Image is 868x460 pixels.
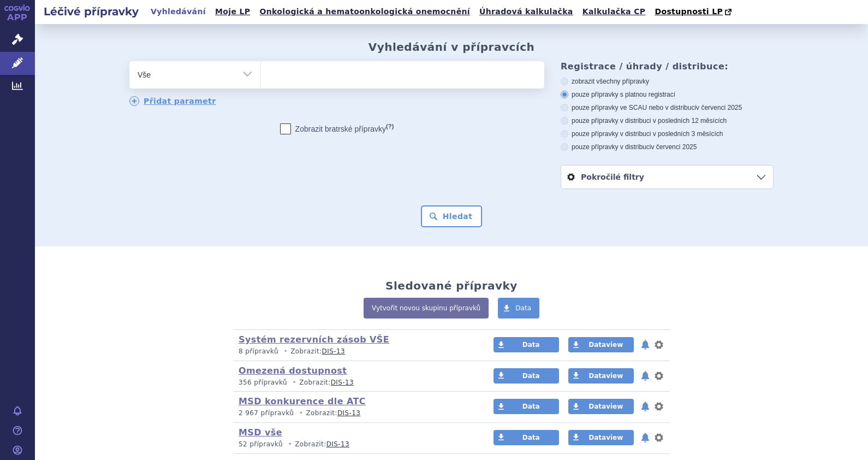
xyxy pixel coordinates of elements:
a: Kalkulačka CP [579,4,649,19]
button: nastavení [653,369,664,382]
button: notifikace [640,338,651,351]
button: notifikace [640,400,651,413]
a: Dataview [568,368,634,384]
h3: Registrace / úhrady / distribuce: [561,61,774,72]
a: Pokročilé filtry [561,166,773,188]
a: Systém rezervních zásob VŠE [239,334,389,345]
label: pouze přípravky ve SCAU nebo v distribuci [561,103,774,112]
span: Data [522,434,540,441]
a: MSD konkurence dle ATC [239,396,366,406]
span: v červenci 2025 [696,104,742,111]
h2: Sledované přípravky [385,279,518,292]
a: Přidat parametr [129,96,216,106]
p: Zobrazit: [239,347,473,356]
a: Data [494,368,559,384]
a: Dataview [568,399,634,414]
button: nastavení [653,431,664,444]
h2: Léčivé přípravky [35,4,147,19]
label: pouze přípravky v distribuci [561,143,774,151]
button: Hledat [421,205,483,227]
a: DIS-13 [322,347,345,355]
span: Dataview [588,403,623,410]
label: zobrazit všechny přípravky [561,77,774,86]
i: • [296,409,306,418]
button: notifikace [640,369,651,382]
a: Moje LP [212,4,253,19]
label: pouze přípravky v distribuci v posledních 3 měsících [561,129,774,138]
a: Vyhledávání [147,4,209,19]
p: Zobrazit: [239,409,473,418]
span: 2 967 přípravků [239,409,294,417]
button: nastavení [653,400,664,413]
span: Dostupnosti LP [655,7,723,16]
span: 8 přípravků [239,347,278,355]
a: Omezená dostupnost [239,365,347,376]
label: pouze přípravky v distribuci v posledních 12 měsících [561,116,774,125]
a: Data [498,298,539,319]
span: Data [515,304,531,312]
span: Dataview [588,341,623,349]
span: Dataview [588,372,623,380]
i: • [289,378,299,387]
span: Dataview [588,434,623,441]
h2: Vyhledávání v přípravcích [368,40,535,54]
i: • [285,440,295,449]
abbr: (?) [386,123,394,130]
span: v červenci 2025 [651,143,697,151]
label: Zobrazit bratrské přípravky [280,123,394,134]
label: pouze přípravky s platnou registrací [561,90,774,99]
button: nastavení [653,338,664,351]
span: Data [522,403,540,410]
a: Dataview [568,337,634,352]
a: DIS-13 [326,440,349,448]
a: MSD vše [239,427,282,438]
span: 52 přípravků [239,440,283,448]
a: DIS-13 [337,409,360,417]
button: notifikace [640,431,651,444]
p: Zobrazit: [239,378,473,387]
a: Data [494,430,559,445]
a: Úhradová kalkulačka [476,4,576,19]
a: Onkologická a hematoonkologická onemocnění [256,4,473,19]
p: Zobrazit: [239,440,473,449]
i: • [281,347,290,356]
a: Vytvořit novou skupinu přípravků [364,298,489,319]
span: Data [522,372,540,380]
a: DIS-13 [331,379,354,386]
a: Dataview [568,430,634,445]
span: 356 přípravků [239,379,287,386]
a: Data [494,337,559,352]
a: Data [494,399,559,414]
a: Dostupnosti LP [651,4,737,20]
span: Data [522,341,540,349]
